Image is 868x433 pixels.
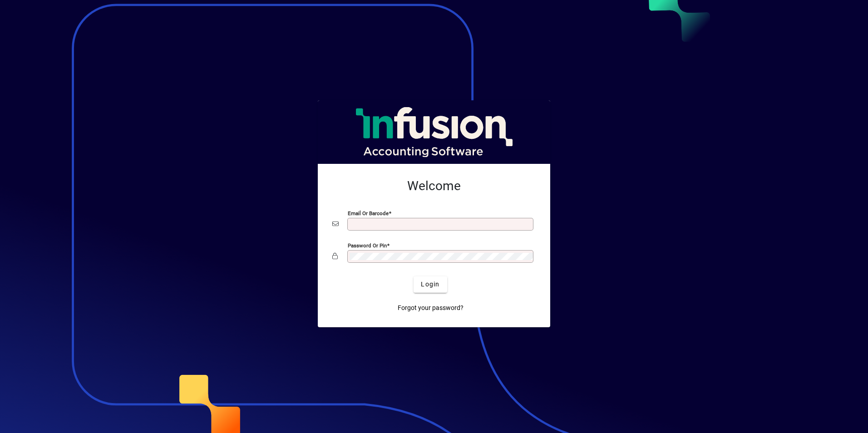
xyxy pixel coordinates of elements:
h2: Welcome [332,178,536,194]
span: Login [421,280,439,289]
button: Login [414,276,447,293]
mat-label: Email or Barcode [348,210,389,216]
span: Forgot your password? [398,303,464,313]
a: Forgot your password? [394,300,467,316]
mat-label: Password or Pin [348,242,387,248]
